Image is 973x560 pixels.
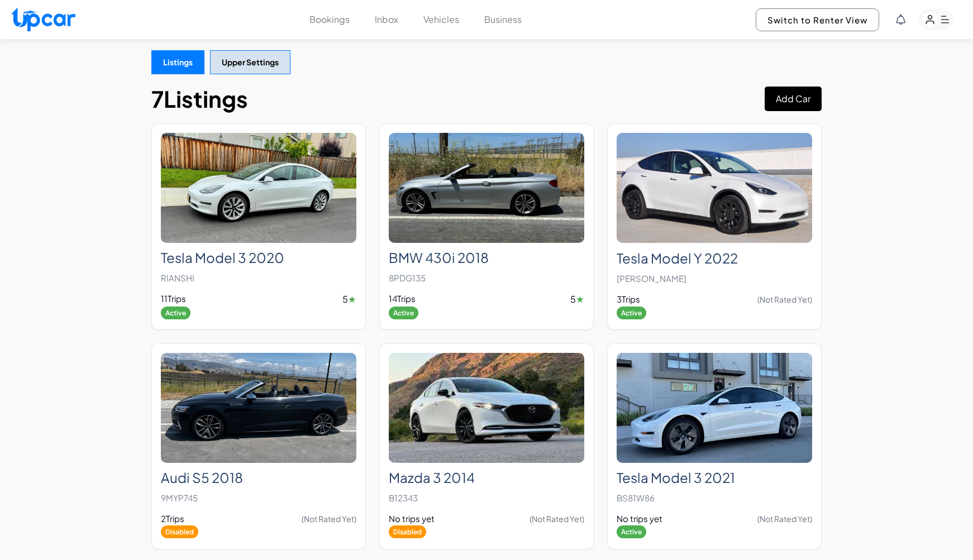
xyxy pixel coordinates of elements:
button: Switch to Renter View [756,8,879,31]
span: (Not Rated Yet) [757,294,812,305]
p: 9MYP745 [161,490,356,506]
h1: 7 Listings [151,85,248,112]
button: Upper Settings [210,50,290,74]
span: Active [389,307,418,319]
span: No trips yet [617,513,662,525]
img: Tesla Model 3 2020 [161,133,356,243]
button: Add Car [765,87,822,111]
p: [PERSON_NAME] [617,271,812,286]
h2: Mazda 3 2014 [389,470,584,486]
h2: Tesla Model Y 2022 [617,250,812,266]
button: Business [484,13,522,26]
span: 11 Trips [161,293,186,305]
img: Mazda 3 2014 [389,353,584,463]
span: (Not Rated Yet) [302,513,356,524]
img: BMW 430i 2018 [389,133,584,243]
h2: Audi S5 2018 [161,470,356,486]
span: 2 Trips [161,513,184,525]
span: 3 Trips [617,293,640,306]
button: Bookings [309,13,350,26]
span: 14 Trips [389,293,416,305]
button: Listings [151,50,204,74]
h2: BMW 430i 2018 [389,250,584,266]
button: Vehicles [423,13,459,26]
span: Active [617,525,646,538]
p: B12343 [389,490,584,506]
span: (Not Rated Yet) [530,513,584,524]
p: BS81W86 [617,490,812,506]
span: Disabled [389,525,426,538]
span: Disabled [161,525,198,538]
span: Active [161,307,190,319]
img: Audi S5 2018 [161,353,356,463]
img: Upcar Logo [11,7,75,31]
span: No trips yet [389,513,435,525]
span: 5 [570,293,584,306]
span: ★ [348,293,356,306]
p: 8PDG135 [389,270,584,286]
p: RIANSHI [161,270,356,286]
h2: Tesla Model 3 2020 [161,250,356,266]
button: Inbox [375,13,398,26]
span: ★ [576,293,584,306]
span: Active [617,307,646,319]
span: (Not Rated Yet) [757,513,812,524]
span: 5 [342,293,356,306]
img: Tesla Model Y 2022 [617,133,812,243]
img: Tesla Model 3 2021 [617,353,812,463]
h2: Tesla Model 3 2021 [617,470,812,486]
